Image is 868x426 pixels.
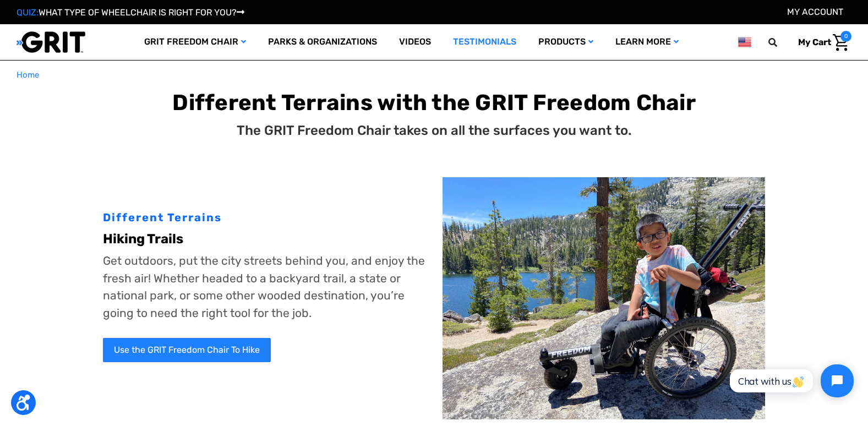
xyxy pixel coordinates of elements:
a: Cart with 0 items [790,31,851,54]
img: Cart [833,34,849,51]
b: Hiking Trails [103,231,183,247]
a: Home [17,69,39,81]
a: Account [787,7,843,17]
span: My Cart [798,37,831,47]
img: us.png [738,35,751,49]
p: Get outdoors, put the city streets behind you, and enjoy the fresh air! Whether headed to a backy... [103,252,426,321]
a: Parks & Organizations [257,24,388,60]
a: Learn More [604,24,690,60]
span: Phone Number [139,45,198,56]
input: Search [773,31,790,54]
span: 0 [840,31,851,42]
p: The GRIT Freedom Chair takes on all the surfaces you want to. [237,121,631,140]
iframe: Tidio Chat [718,355,863,407]
a: Use the GRIT Freedom Chair To Hike [103,338,271,362]
a: QUIZ:WHAT TYPE OF WHEELCHAIR IS RIGHT FOR YOU? [17,7,244,18]
img: Child using GRIT Freedom Chair outdoor wheelchair on rocky slope with forest and water background [443,177,766,419]
nav: Breadcrumb [17,69,851,81]
div: Different Terrains [103,209,426,226]
a: Products [527,24,604,60]
img: GRIT All-Terrain Wheelchair and Mobility Equipment [17,31,85,53]
span: Home [17,70,39,80]
a: GRIT Freedom Chair [133,24,257,60]
a: Testimonials [442,24,527,60]
b: Different Terrains with the GRIT Freedom Chair [172,90,696,116]
span: QUIZ: [17,7,39,18]
a: Videos [388,24,442,60]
